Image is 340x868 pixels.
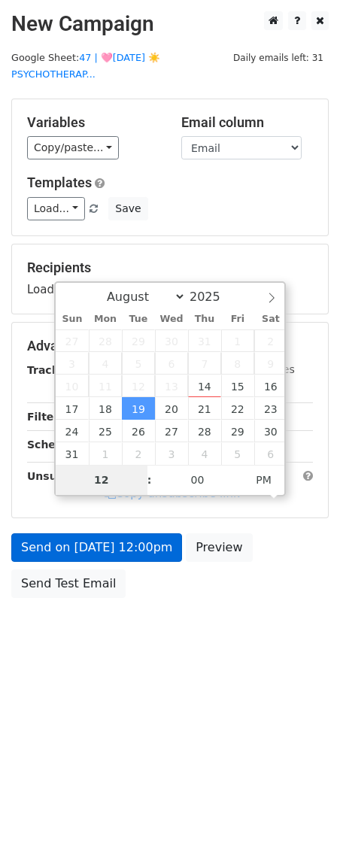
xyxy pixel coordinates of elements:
[254,329,287,352] span: August 2, 2025
[186,533,252,562] a: Preview
[155,442,188,465] span: September 3, 2025
[56,375,89,397] span: August 10, 2025
[221,314,254,324] span: Fri
[27,136,119,159] a: Copy/paste...
[122,329,155,352] span: July 29, 2025
[122,375,155,397] span: August 12, 2025
[122,420,155,442] span: August 26, 2025
[56,465,147,495] input: Hour
[188,442,221,465] span: September 4, 2025
[147,465,152,495] span: :
[155,352,188,375] span: August 6, 2025
[27,175,92,190] a: Templates
[265,796,340,868] iframe: Chat Widget
[27,411,65,423] strong: Filters
[228,52,329,63] a: Daily emails left: 31
[89,329,122,352] span: July 28, 2025
[27,259,313,299] div: Loading...
[155,329,188,352] span: July 30, 2025
[235,362,294,378] label: UTM Codes
[27,364,77,376] strong: Tracking
[122,352,155,375] span: August 5, 2025
[89,352,122,375] span: August 4, 2025
[27,114,159,131] h5: Variables
[221,442,254,465] span: September 5, 2025
[122,442,155,465] span: September 2, 2025
[221,420,254,442] span: August 29, 2025
[186,290,240,304] input: Year
[108,197,147,220] button: Save
[27,259,313,276] h5: Recipients
[188,352,221,375] span: August 7, 2025
[188,314,221,324] span: Thu
[188,397,221,420] span: August 21, 2025
[122,314,155,324] span: Tue
[254,375,287,397] span: August 16, 2025
[56,352,89,375] span: August 3, 2025
[254,352,287,375] span: August 9, 2025
[89,420,122,442] span: August 25, 2025
[188,420,221,442] span: August 28, 2025
[56,314,89,324] span: Sun
[254,397,287,420] span: August 23, 2025
[89,314,122,324] span: Mon
[56,442,89,465] span: August 31, 2025
[188,329,221,352] span: July 31, 2025
[11,569,126,598] a: Send Test Email
[27,439,81,451] strong: Schedule
[56,420,89,442] span: August 24, 2025
[152,465,244,495] input: Minute
[27,470,101,482] strong: Unsubscribe
[181,114,313,131] h5: Email column
[221,329,254,352] span: August 1, 2025
[243,465,284,495] span: Click to toggle
[155,420,188,442] span: August 27, 2025
[27,338,313,354] h5: Advanced
[155,397,188,420] span: August 20, 2025
[89,375,122,397] span: August 11, 2025
[89,442,122,465] span: September 1, 2025
[56,329,89,352] span: July 27, 2025
[11,533,182,562] a: Send on [DATE] 12:00pm
[11,11,329,37] h2: New Campaign
[188,375,221,397] span: August 14, 2025
[228,50,329,66] span: Daily emails left: 31
[11,52,160,80] small: Google Sheet:
[221,397,254,420] span: August 22, 2025
[254,442,287,465] span: September 6, 2025
[122,397,155,420] span: August 19, 2025
[89,397,122,420] span: August 18, 2025
[11,52,160,80] a: 47 | 🩷[DATE] ☀️PSYCHOTHERAP...
[155,375,188,397] span: August 13, 2025
[56,397,89,420] span: August 17, 2025
[27,197,85,220] a: Load...
[254,314,287,324] span: Sat
[155,314,188,324] span: Wed
[221,375,254,397] span: August 15, 2025
[221,352,254,375] span: August 8, 2025
[254,420,287,442] span: August 30, 2025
